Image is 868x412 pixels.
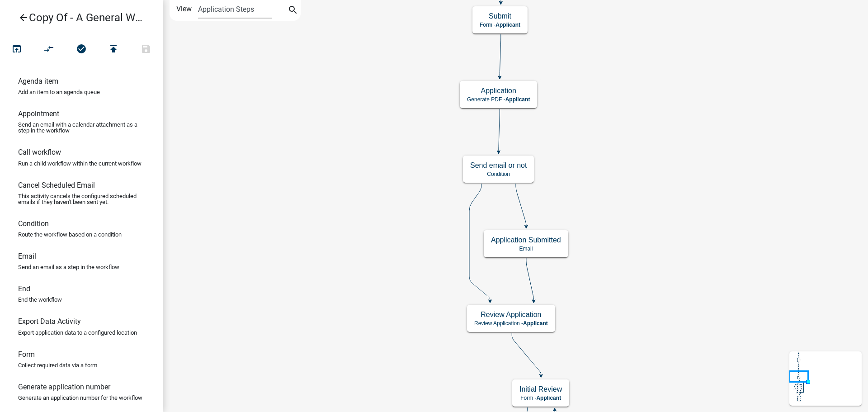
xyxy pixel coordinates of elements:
h5: Submit [480,12,520,20]
div: Workflow actions [0,40,162,62]
p: Export application data to a configured location [18,330,137,336]
h6: End [18,284,30,293]
span: Applicant [523,320,548,327]
button: Test Workflow [0,40,33,59]
i: arrow_back [18,12,29,25]
span: Applicant [495,22,520,28]
h5: Send email or not [470,161,527,170]
h6: Form [18,350,35,359]
i: search [288,5,298,17]
p: Add an item to an agenda queue [18,89,100,95]
p: Send an email with a calendar attachment as a step in the workflow [18,122,145,133]
button: Auto Layout [33,40,65,59]
h6: Condition [18,219,49,228]
h5: Application [467,86,530,95]
h6: Email [18,252,36,260]
i: compare_arrows [44,43,55,56]
i: open_in_browser [11,43,22,56]
i: publish [108,43,119,56]
p: This activity cancels the configured scheduled emails if they haven't been sent yet. [18,193,145,205]
p: Email [491,246,561,252]
h6: Call workflow [18,148,61,156]
p: Condition [470,171,527,177]
h6: Agenda item [18,77,58,85]
span: Applicant [505,96,530,103]
i: save [141,43,151,56]
h5: Application Submitted [491,236,561,244]
h5: Review Application [474,310,548,319]
span: Applicant [536,395,561,401]
i: check_circle [76,43,87,56]
p: Collect required data via a form [18,362,97,368]
p: Route the workflow based on a condition [18,232,122,237]
p: Generate PDF - [467,96,530,103]
p: Form - [480,22,520,28]
h6: Export Data Activity [18,317,81,326]
button: search [286,4,300,18]
h6: Cancel Scheduled Email [18,181,95,189]
p: Generate an application number for the workflow [18,395,142,401]
p: Form - [519,395,562,401]
p: Send an email as a step in the workflow [18,264,119,270]
h6: Generate application number [18,383,110,391]
p: End the workflow [18,297,62,303]
button: Save [130,40,162,59]
button: Publish [97,40,130,59]
p: Run a child workflow within the current workflow [18,161,142,166]
h6: Appointment [18,109,59,118]
h5: Initial Review [519,385,562,393]
p: Review Application - [474,320,548,327]
button: No problems [65,40,98,59]
a: Copy Of - A General Workflow [7,7,148,28]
